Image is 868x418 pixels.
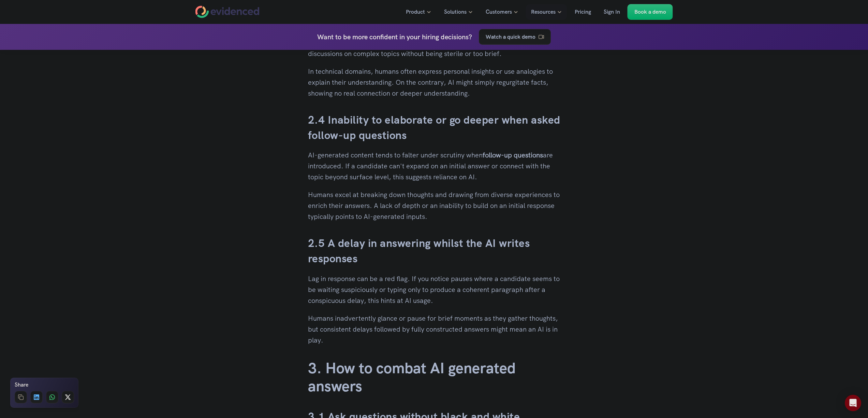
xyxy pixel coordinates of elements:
[604,8,620,16] p: Sign In
[308,66,560,99] p: In technical domains, humans often express personal insights or use analogies to explain their un...
[845,395,861,411] div: Open Intercom Messenger
[406,8,425,16] p: Product
[575,8,591,16] p: Pricing
[628,4,673,20] a: Book a demo
[479,29,551,45] a: Watch a quick demo
[308,113,563,142] a: 2.4 Inability to elaborate or go deeper when asked follow-up questions
[308,189,560,222] p: Humans excel at breaking down thoughts and drawing from diverse experiences to enrich their answe...
[531,8,556,16] p: Resources
[308,273,560,306] p: Lag in response can be a red flag. If you notice pauses where a candidate seems to be waiting sus...
[308,150,560,182] p: AI-generated content tends to falter under scrutiny when are introduced. If a candidate can't exp...
[634,8,666,16] p: Book a demo
[444,8,467,16] p: Solutions
[195,6,260,18] a: Home
[599,4,625,20] a: Sign In
[486,32,535,41] p: Watch a quick demo
[317,31,472,42] h4: Want to be more confident in your hiring decisions?
[15,380,28,389] h6: Share
[308,236,533,266] a: 2.5 A delay in answering whilst the AI writes responses
[308,313,560,346] p: Humans inadvertently glance or pause for brief moments as they gather thoughts, but consistent de...
[483,151,543,159] strong: follow-up questions
[308,358,519,396] a: 3. How to combat AI generated answers
[570,4,596,20] a: Pricing
[486,8,512,16] p: Customers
